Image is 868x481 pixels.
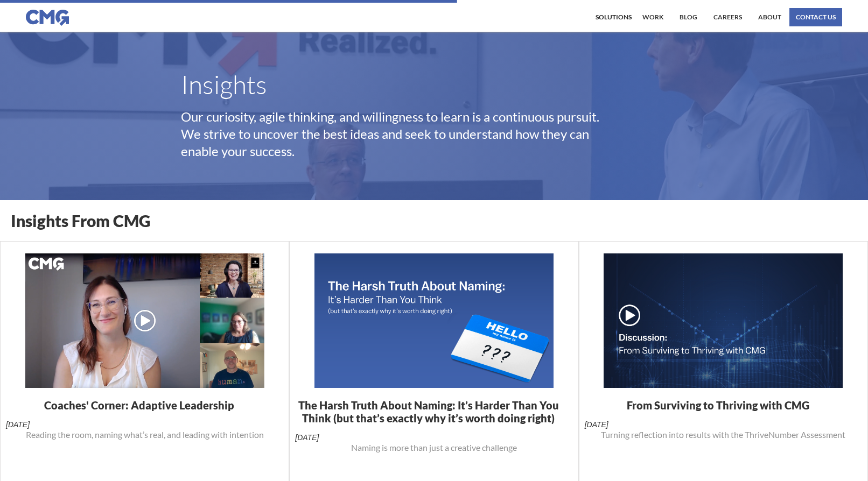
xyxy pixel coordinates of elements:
div: Solutions [596,14,632,20]
a: About [755,8,784,26]
div: contact us [796,14,836,20]
div: [DATE] [6,420,30,429]
p: Reading the room, naming what’s real, and leading with intention [26,429,264,440]
p: Turning reflection into results with the ThriveNumber Assessment [601,429,845,440]
img: CMG logo in blue. [26,10,69,26]
a: work [640,8,666,26]
h1: Insights [181,72,687,97]
h1: Coaches' Corner: Adaptive Leadership [44,399,245,412]
a: From Surviving to Thriving with CMG[DATE]Turning reflection into results with the ThriveNumber As... [585,399,862,451]
a: Careers [711,8,745,26]
a: Coaches' Corner: Adaptive Leadership[DATE]Reading the room, naming what’s real, and leading with ... [6,399,283,451]
div: [DATE] [585,420,608,429]
h1: From Surviving to Thriving with CMG [627,399,820,412]
h1: The Harsh Truth About Naming: It’s Harder Than You Think (but that’s exactly why it’s worth doing... [295,399,572,425]
p: Our curiosity, agile thinking, and willingness to learn is a continuous pursuit. We strive to unc... [181,108,633,160]
a: Blog [677,8,700,26]
p: Naming is more than just a creative challenge [351,442,517,453]
div: [DATE] [295,433,319,442]
a: The Harsh Truth About Naming: It’s Harder Than You Think (but that’s exactly why it’s worth doing... [295,399,572,464]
